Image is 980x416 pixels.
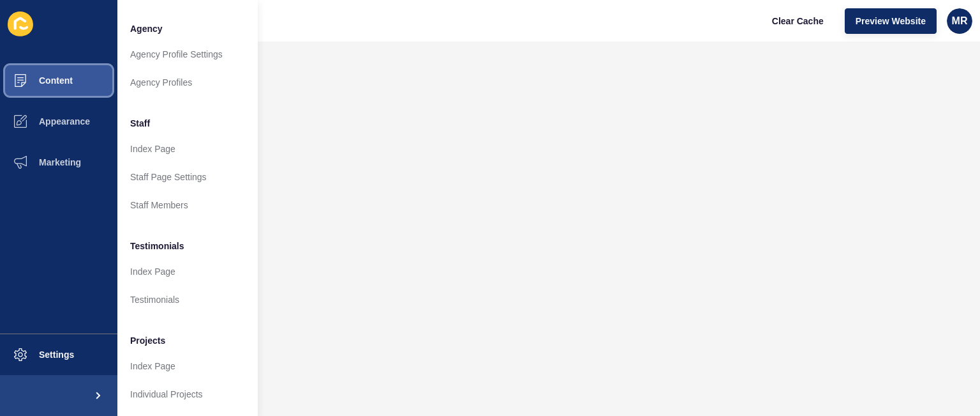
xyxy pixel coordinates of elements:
[117,380,258,408] a: Individual Projects
[772,15,824,27] span: Clear Cache
[130,240,184,252] span: Testimonials
[130,334,165,347] span: Projects
[117,135,258,163] a: Index Page
[117,286,258,314] a: Testimonials
[856,15,926,27] span: Preview Website
[130,117,150,130] span: Staff
[117,352,258,380] a: Index Page
[117,68,258,96] a: Agency Profiles
[761,8,835,34] button: Clear Cache
[117,40,258,68] a: Agency Profile Settings
[117,258,258,286] a: Index Page
[130,22,163,35] span: Agency
[117,191,258,219] a: Staff Members
[117,163,258,191] a: Staff Page Settings
[952,15,968,27] span: MR
[845,8,937,34] button: Preview Website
